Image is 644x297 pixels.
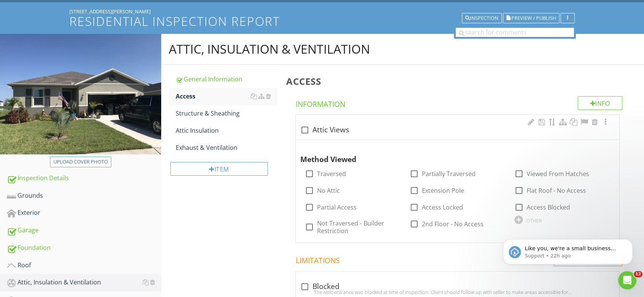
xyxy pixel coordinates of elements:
div: Upload cover photo [53,158,108,166]
div: Grounds [7,191,161,201]
label: Viewed From Hatches [527,170,589,178]
div: Access [176,92,277,101]
div: Inspection Details [7,173,161,183]
iframe: Intercom live chat [618,271,636,289]
h4: Limitations [296,253,622,265]
div: Attic, Insulation & Ventilation [7,278,161,287]
div: Exhaust & Ventilation [176,143,277,152]
div: Attic, Insulation & Ventilation [169,41,370,57]
a: Inspection [462,14,502,21]
button: Upload cover photo [50,157,111,167]
div: Method Viewed [300,143,599,165]
div: Attic Insulation [176,126,277,135]
label: Access Locked [422,203,463,211]
div: The attic entrance was blocked at time of inspection. Client should follow up with seller to make... [300,289,615,295]
div: Roof [7,260,161,270]
div: Info [578,96,623,110]
label: Not Traversed - Builder Restriction [317,219,400,235]
div: Garage [7,226,161,235]
a: Preview / Publish [503,14,559,21]
h4: Information [296,96,622,109]
label: Partial Access [317,203,357,211]
h3: Access [286,76,632,86]
h1: Residential Inspection Report [69,14,575,28]
input: search for comments [456,28,574,37]
div: [STREET_ADDRESS][PERSON_NAME] [69,8,575,14]
div: Structure & Sheathing [176,109,277,118]
label: Flat Roof - No Access [527,187,586,194]
label: Partially Traversed [422,170,476,178]
label: No Attic [317,187,340,194]
iframe: Intercom notifications message [492,223,644,276]
div: Foundation [7,243,161,253]
label: Extension Pole [422,187,464,194]
button: Preview / Publish [503,13,559,24]
div: Inspection [465,16,498,21]
label: 2nd Floor - No Access [422,220,484,228]
label: Traversed [317,170,346,178]
div: OTHER [526,218,542,224]
button: Inspection [462,13,502,24]
div: General Information [176,75,277,84]
label: Access Blocked [527,203,570,211]
div: Exterior [7,208,161,218]
span: Preview / Publish [511,16,556,21]
span: 12 [634,271,642,277]
div: Item [170,162,268,176]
